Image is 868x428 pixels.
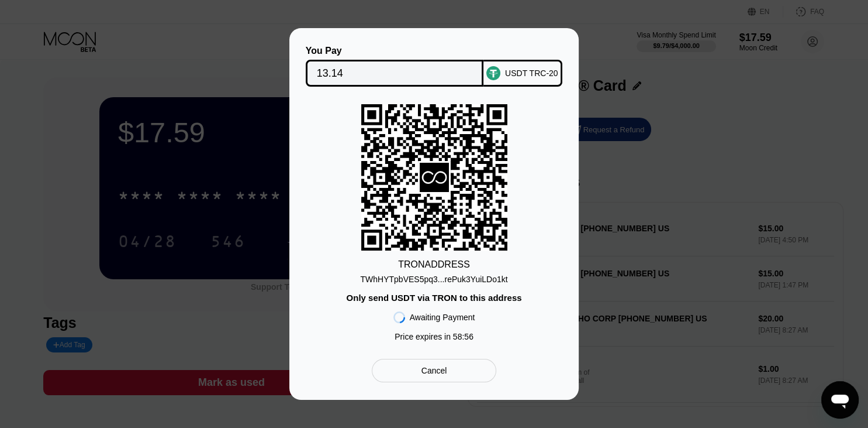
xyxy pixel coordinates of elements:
[307,46,561,87] div: You PayUSDT TRC-20
[421,365,447,376] div: Cancel
[505,69,558,78] div: USDT TRC-20
[360,270,507,284] div: TWhHYTpbVES5pq3...rePuk3YuiLDo1kt
[395,332,473,341] div: Price expires in
[346,293,521,303] div: Only send USDT via TRON to this address
[372,359,496,382] div: Cancel
[821,381,859,419] iframe: Button to launch messaging window, conversation in progress
[306,46,484,56] div: You Pay
[360,275,507,284] div: TWhHYTpbVES5pq3...rePuk3YuiLDo1kt
[410,313,475,322] div: Awaiting Payment
[398,259,470,270] div: TRON ADDRESS
[453,332,473,341] span: 58 : 56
